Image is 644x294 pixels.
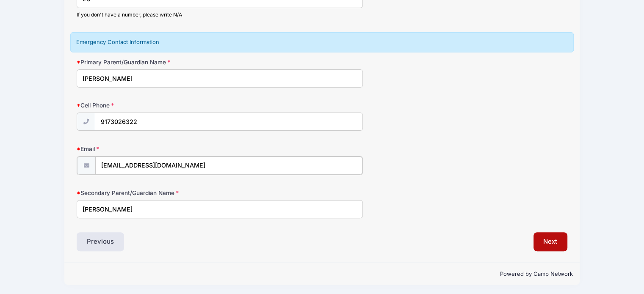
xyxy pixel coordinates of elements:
label: Secondary Parent/Guardian Name [77,189,240,197]
label: Primary Parent/Guardian Name [77,58,240,66]
p: Powered by Camp Network [71,270,573,278]
input: (xxx) xxx-xxxx [95,113,363,131]
label: Email [77,145,240,153]
button: Previous [77,232,124,252]
div: If you don't have a number, please write N/A [77,11,363,19]
label: Cell Phone [77,101,240,110]
div: Emergency Contact Information [70,32,574,52]
input: email@email.com [95,157,362,175]
button: Next [533,232,568,252]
